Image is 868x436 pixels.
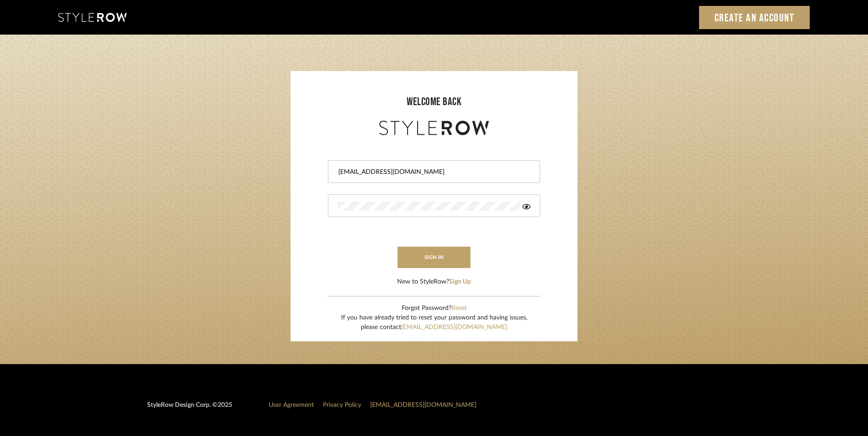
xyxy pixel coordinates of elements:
[341,304,527,313] div: Forgot Password?
[451,304,467,313] button: Reset
[397,277,471,287] div: New to StyleRow?
[398,247,470,268] button: sign in
[300,94,568,110] div: welcome back
[449,277,471,287] button: Sign Up
[699,6,810,29] a: Create an Account
[341,313,527,332] div: If you have already tried to reset your password and having issues, please contact
[370,402,476,408] a: [EMAIL_ADDRESS][DOMAIN_NAME]
[337,167,528,177] input: Email Address
[269,402,314,408] a: User Agreement
[323,402,361,408] a: Privacy Policy
[401,324,507,330] a: [EMAIL_ADDRESS][DOMAIN_NAME]
[147,401,232,417] div: StyleRow Design Corp. ©2025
